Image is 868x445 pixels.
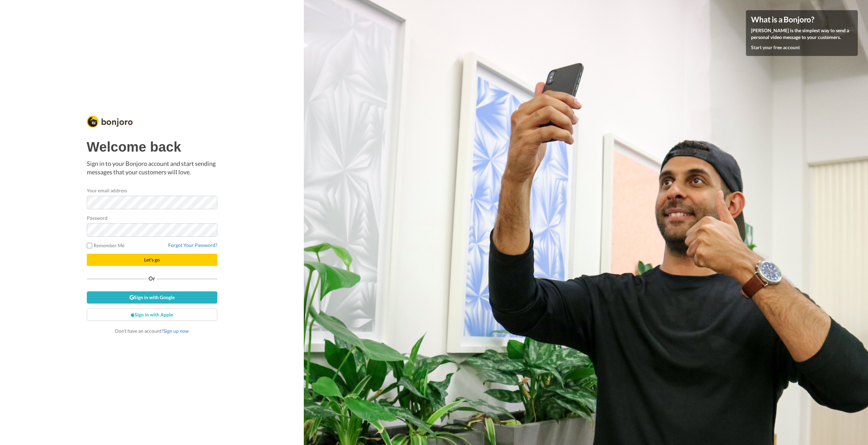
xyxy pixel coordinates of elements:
[751,27,853,41] p: [PERSON_NAME] is the simplest way to send a personal video message to your customers.
[87,309,217,321] a: Sign in with Apple
[144,257,160,263] span: Let's go
[87,242,125,249] label: Remember Me
[147,276,157,281] span: Or
[163,328,189,334] a: Sign up now
[751,15,853,24] h4: What is a Bonjoro?
[87,291,217,304] a: Sign in with Google
[87,187,127,194] label: Your email address
[87,254,217,266] button: Let's go
[87,214,108,221] label: Password
[751,44,800,50] a: Start your free account
[87,139,217,154] h1: Welcome back
[168,242,217,248] a: Forgot Your Password?
[87,243,92,248] input: Remember Me
[115,328,189,334] span: Don’t have an account?
[87,159,217,177] p: Sign in to your Bonjoro account and start sending messages that your customers will love.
